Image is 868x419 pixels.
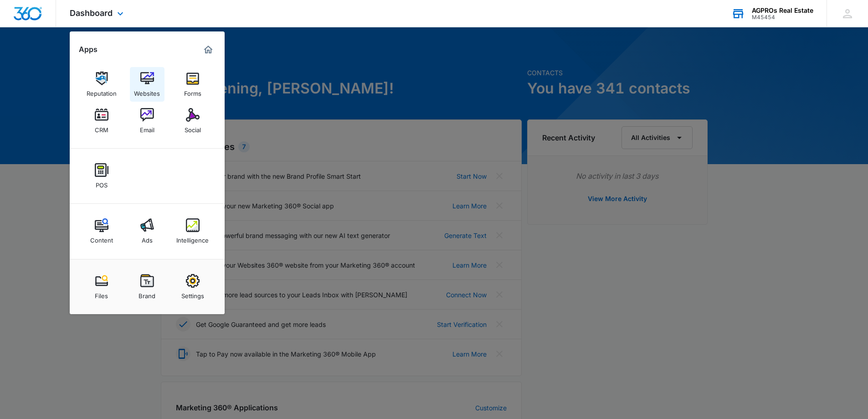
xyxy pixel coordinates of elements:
a: Files [84,269,119,304]
div: Websites [134,85,160,97]
a: Intelligence [175,214,210,248]
a: Email [130,103,164,138]
a: Forms [175,67,210,102]
span: Dashboard [70,8,113,18]
div: Intelligence [176,232,209,244]
div: POS [96,177,108,189]
a: Settings [175,269,210,304]
div: Brand [139,288,155,300]
a: POS [84,159,119,193]
div: Files [95,288,108,300]
a: Reputation [84,67,119,102]
a: Social [175,103,210,138]
a: Websites [130,67,164,102]
div: Ads [142,232,153,244]
a: Brand [130,269,164,304]
div: Social [185,122,201,134]
div: Settings [181,288,204,300]
div: Email [140,122,154,134]
a: Ads [130,214,164,248]
div: Content [90,232,113,244]
a: CRM [84,103,119,138]
div: CRM [95,122,108,134]
h2: Apps [79,45,98,54]
div: Reputation [87,85,117,97]
div: Forms [184,85,201,97]
a: Content [84,214,119,248]
a: Marketing 360® Dashboard [201,42,216,57]
div: account id [752,14,813,21]
div: account name [752,7,813,14]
